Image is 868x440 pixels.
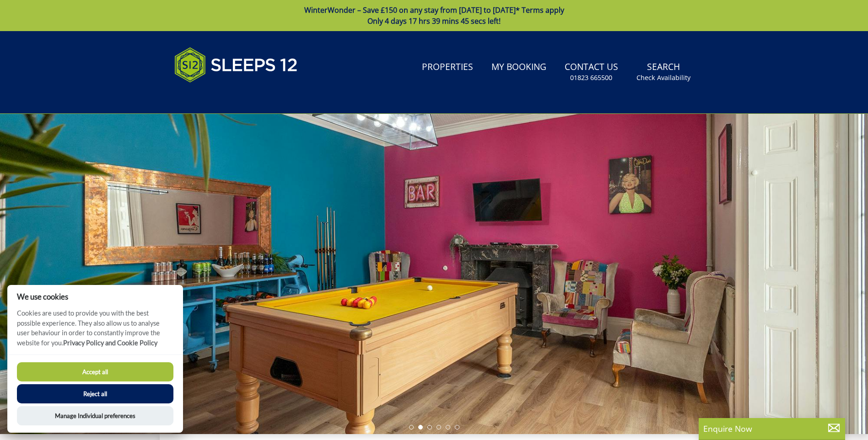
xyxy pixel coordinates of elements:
[174,42,298,88] img: Sleeps 12
[633,57,694,87] a: SearchCheck Availability
[636,73,690,82] small: Check Availability
[17,406,173,425] button: Manage Individual preferences
[367,16,501,26] span: Only 4 days 17 hrs 39 mins 45 secs left!
[418,57,477,78] a: Properties
[17,362,173,381] button: Accept all
[488,57,550,78] a: My Booking
[570,73,612,82] small: 01823 665500
[63,339,157,347] a: Privacy Policy and Cookie Policy
[561,57,622,87] a: Contact Us01823 665500
[7,292,183,301] h2: We use cookies
[703,423,841,435] p: Enquire Now
[7,308,183,354] p: Cookies are used to provide you with the best possible experience. They also allow us to analyse ...
[17,384,173,403] button: Reject all
[170,93,266,101] iframe: Customer reviews powered by Trustpilot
